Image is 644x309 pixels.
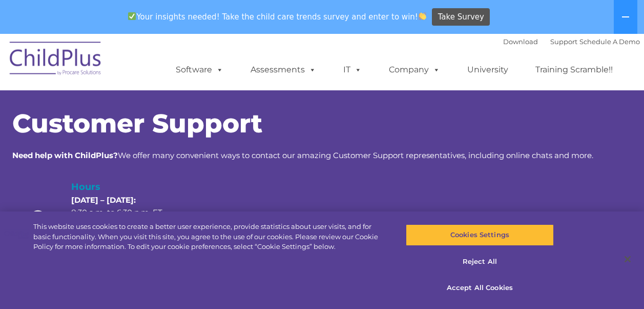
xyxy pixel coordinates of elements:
a: University [457,60,518,80]
div: This website uses cookies to create a better user experience, provide statistics about user visit... [33,222,386,252]
a: Company [379,60,450,80]
p: 8:30 a.m. to 6:30 p.m. ET 8:30 a.m. to 5:30 p.m. ET [71,194,180,243]
img: ChildPlus by Procare Solutions [5,34,107,86]
strong: Need help with ChildPlus? [12,150,118,160]
img: ✅ [128,12,136,20]
span: Take Survey [438,8,484,26]
a: Support [550,37,577,46]
button: Reject All [406,251,554,273]
a: Software [165,60,234,80]
a: Training Scramble!! [525,60,623,80]
a: Download [503,37,538,46]
span: We offer many convenient ways to contact our amazing Customer Support representatives, including ... [12,150,593,160]
button: Cookies Settings [406,224,554,246]
span: Your insights needed! Take the child care trends survey and enter to win! [124,7,431,27]
h4: Hours [71,180,180,194]
a: Schedule A Demo [579,37,640,46]
font: | [503,37,640,46]
button: Close [616,248,639,271]
strong: [DATE] – [DATE]: [71,195,136,205]
img: 👏 [419,12,426,20]
button: Accept All Cookies [406,277,554,299]
span: Customer Support [12,108,262,139]
a: Assessments [240,60,326,80]
a: Take Survey [432,8,490,26]
a: IT [333,60,372,80]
